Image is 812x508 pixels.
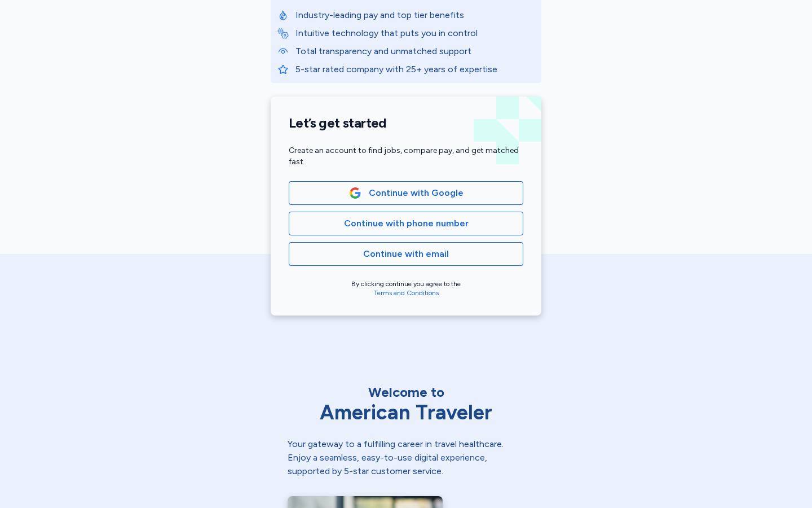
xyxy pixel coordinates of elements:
[288,401,524,424] div: American Traveler
[289,145,523,168] div: Create an account to find jobs, compare pay, and get matched fast
[295,63,535,76] p: 5-star rated company with 25+ years of expertise
[289,212,523,235] button: Continue with phone number
[289,181,523,205] button: Google LogoContinue with Google
[289,279,523,297] div: By clicking continue you agree to the
[369,186,464,200] span: Continue with Google
[288,437,524,478] div: Your gateway to a fulfilling career in travel healthcare. Enjoy a seamless, easy-to-use digital e...
[295,8,535,22] p: Industry-leading pay and top tier benefits
[344,217,469,230] span: Continue with phone number
[295,27,535,40] p: Intuitive technology that puts you in control
[288,383,524,401] div: Welcome to
[289,115,523,132] h1: Let’s get started
[349,187,361,199] img: Google Logo
[295,45,535,58] p: Total transparency and unmatched support
[289,242,523,266] button: Continue with email
[374,289,439,297] a: Terms and Conditions
[363,247,449,261] span: Continue with email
